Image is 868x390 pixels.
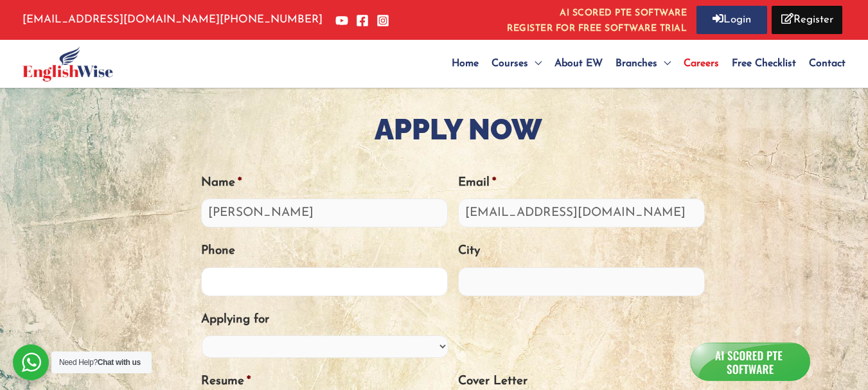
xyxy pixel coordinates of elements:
[732,58,796,69] span: Free Checklist
[485,41,548,86] a: Courses
[59,358,141,367] span: Need Help?
[616,58,657,69] span: Branches
[22,46,113,82] img: English Wise
[201,312,269,328] label: Applying for
[609,41,677,86] a: Branches
[492,58,528,69] span: Courses
[548,41,609,86] a: About EW
[452,58,479,69] span: Home
[458,374,527,390] label: Cover Letter
[809,58,846,69] span: Contact
[376,14,389,27] a: Instagram
[554,58,603,69] span: About EW
[696,6,767,34] a: Login
[445,41,485,86] a: Home
[507,6,687,33] a: AI SCORED PTE SOFTWAREREGISTER FOR FREE SOFTWARE TRIAL
[507,6,687,21] i: AI SCORED PTE SOFTWARE
[201,244,235,260] label: Phone
[22,10,323,30] p: [PHONE_NUMBER]
[356,14,369,27] a: Facebook
[684,58,719,69] span: Careers
[725,41,802,86] a: Free Checklist
[693,343,808,380] img: icon_a.png
[98,358,141,367] strong: Chat with us
[772,6,842,34] a: Register
[458,244,480,260] label: City
[458,175,496,191] label: Email
[201,175,242,191] label: Name
[201,374,251,390] label: Resume
[375,112,542,146] strong: Apply Now
[445,41,846,86] nav: Site Navigation
[335,14,348,27] a: YouTube
[22,14,220,25] a: [EMAIL_ADDRESS][DOMAIN_NAME]
[802,41,846,86] a: Contact
[677,41,725,86] a: Careers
